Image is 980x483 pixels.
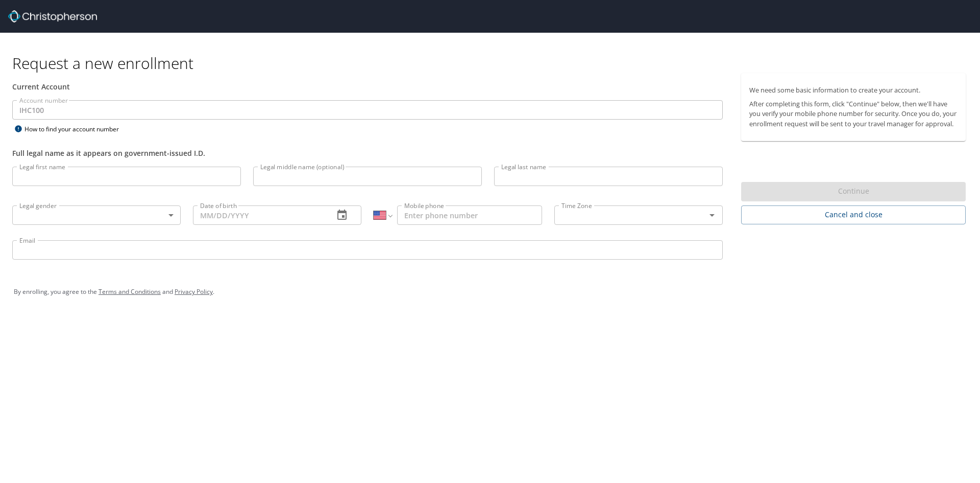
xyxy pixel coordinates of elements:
div: Current Account [12,81,723,92]
input: Enter phone number [397,205,542,225]
p: After completing this form, click "Continue" below, then we'll have you verify your mobile phone ... [749,99,958,129]
div: How to find your account number [12,123,140,135]
h1: Request a new enrollment [12,53,974,73]
input: MM/DD/YYYY [193,205,326,225]
button: Cancel and close [741,205,966,224]
span: Cancel and close [749,209,958,221]
div: ​ [12,205,181,225]
div: Full legal name as it appears on government-issued I.D. [12,148,723,158]
a: Terms and Conditions [99,287,161,296]
p: We need some basic information to create your account. [749,85,958,95]
a: Privacy Policy [175,287,213,296]
button: Open [705,208,719,222]
div: By enrolling, you agree to the and . [14,279,966,305]
img: cbt logo [8,10,97,22]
